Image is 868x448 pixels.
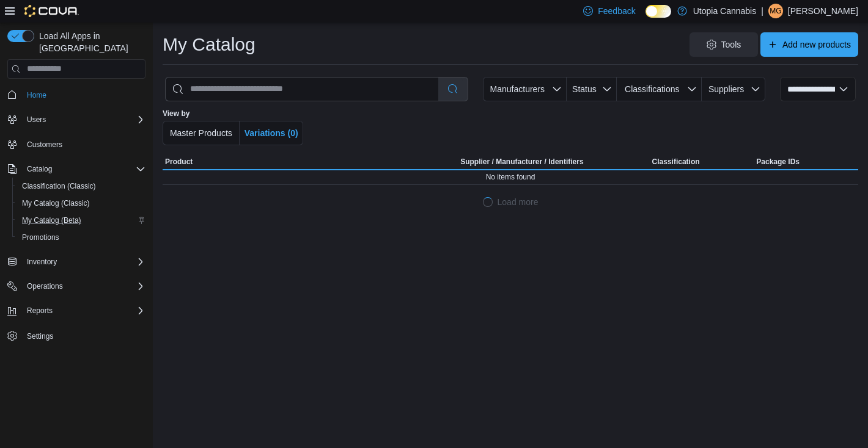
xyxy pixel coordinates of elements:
[756,157,800,167] span: Package IDs
[240,121,303,145] button: Variations (0)
[17,179,145,193] span: Classification (Classic)
[17,196,145,211] span: My Catalog (Classic)
[443,157,583,167] span: Supplier / Manufacturer / Identifiers
[690,32,758,57] button: Tools
[478,190,543,214] button: LoadingLoad more
[652,157,700,167] span: Classification
[598,5,635,17] span: Feedback
[782,38,851,51] span: Add new products
[22,88,51,103] a: Home
[27,257,57,267] span: Inventory
[27,331,53,341] span: Settings
[22,87,145,103] span: Home
[721,38,741,51] span: Tools
[2,111,150,128] button: Users
[163,121,240,145] button: Master Products
[693,4,757,18] p: Utopia Cannabis
[22,255,145,269] span: Inventory
[17,213,86,228] a: My Catalog (Beta)
[645,5,671,18] input: Dark Mode
[490,84,545,94] span: Manufacturers
[770,4,781,18] span: MG
[17,213,145,228] span: My Catalog (Beta)
[34,30,145,54] span: Load All Apps in [GEOGRAPHIC_DATA]
[17,179,101,193] a: Classification (Classic)
[22,112,51,127] button: Users
[2,302,150,319] button: Reports
[22,279,145,294] span: Operations
[27,90,46,100] span: Home
[245,128,298,138] span: Variations (0)
[2,86,150,104] button: Home
[17,230,64,245] a: Promotions
[22,112,145,127] span: Users
[482,196,493,207] span: Loading
[567,77,617,101] button: Status
[24,5,79,17] img: Cova
[22,303,57,318] button: Reports
[22,328,145,343] span: Settings
[12,195,150,212] button: My Catalog (Classic)
[27,140,62,150] span: Customers
[760,32,858,57] button: Add new products
[22,233,59,242] span: Promotions
[27,281,63,291] span: Operations
[708,84,744,94] span: Suppliers
[645,18,646,18] span: Dark Mode
[22,137,67,152] a: Customers
[22,137,145,152] span: Customers
[2,253,150,270] button: Inventory
[22,279,68,294] button: Operations
[7,81,145,377] nav: Complex example
[27,115,46,125] span: Users
[617,77,702,101] button: Classifications
[163,32,256,57] h1: My Catalog
[17,230,145,245] span: Promotions
[761,4,763,18] p: |
[22,303,145,318] span: Reports
[22,181,96,191] span: Classification (Classic)
[27,306,53,316] span: Reports
[788,4,858,18] p: [PERSON_NAME]
[12,229,150,246] button: Promotions
[163,109,189,118] label: View by
[17,196,95,211] a: My Catalog (Classic)
[498,196,539,208] span: Load more
[2,278,150,295] button: Operations
[702,77,765,101] button: Suppliers
[2,327,150,344] button: Settings
[165,157,193,167] span: Product
[768,4,783,18] div: Madison Goldstein
[22,198,90,208] span: My Catalog (Classic)
[22,329,58,344] a: Settings
[170,128,232,138] span: Master Products
[12,178,150,195] button: Classification (Classic)
[22,162,145,176] span: Catalog
[483,77,566,101] button: Manufacturers
[572,84,597,94] span: Status
[2,135,150,153] button: Customers
[27,164,52,174] span: Catalog
[625,84,679,94] span: Classifications
[22,255,62,269] button: Inventory
[22,215,81,225] span: My Catalog (Beta)
[12,212,150,229] button: My Catalog (Beta)
[22,162,57,176] button: Catalog
[486,172,535,182] span: No items found
[2,161,150,178] button: Catalog
[460,157,583,167] div: Supplier / Manufacturer / Identifiers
